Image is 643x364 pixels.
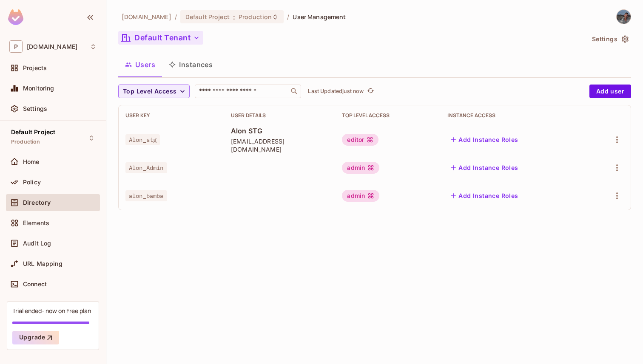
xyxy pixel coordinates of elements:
[23,220,49,226] span: Elements
[342,134,378,146] div: editor
[23,281,47,288] span: Connect
[287,13,289,21] li: /
[342,162,379,174] div: admin
[342,112,434,119] div: Top Level Access
[365,86,376,96] button: refresh
[239,13,272,21] span: Production
[123,86,176,97] span: Top Level Access
[27,43,77,50] span: Workspace: permit.io
[23,105,47,112] span: Settings
[447,133,521,147] button: Add Instance Roles
[23,158,40,165] span: Home
[364,86,376,96] span: Click to refresh data
[617,10,631,24] img: Alon Boshi
[23,240,51,247] span: Audit Log
[231,126,329,135] span: Alon STG
[125,190,167,201] span: alon_bamba
[23,179,41,186] span: Policy
[118,31,203,45] button: Default Tenant
[23,260,63,267] span: URL Mapping
[125,112,217,119] div: User Key
[185,13,230,21] span: Default Project
[23,65,47,71] span: Projects
[118,54,162,75] button: Users
[12,307,91,315] div: Trial ended- now on Free plan
[122,13,171,21] span: the active workspace
[308,88,364,95] p: Last Updated just now
[342,190,379,202] div: admin
[8,9,23,25] img: SReyMgAAAABJRU5ErkJggg==
[447,189,521,203] button: Add Instance Roles
[11,138,40,145] span: Production
[589,32,631,46] button: Settings
[9,40,23,53] span: P
[447,112,579,119] div: Instance Access
[162,54,219,75] button: Instances
[23,85,54,92] span: Monitoring
[589,85,631,98] button: Add user
[233,14,236,20] span: :
[447,161,521,175] button: Add Instance Roles
[125,134,160,145] span: Alon_stg
[231,112,329,119] div: User Details
[23,199,51,206] span: Directory
[118,85,190,98] button: Top Level Access
[175,13,177,21] li: /
[231,137,329,153] span: [EMAIL_ADDRESS][DOMAIN_NAME]
[125,162,167,173] span: Alon_Admin
[367,87,374,96] span: refresh
[293,13,346,21] span: User Management
[12,331,59,344] button: Upgrade
[11,129,55,135] span: Default Project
